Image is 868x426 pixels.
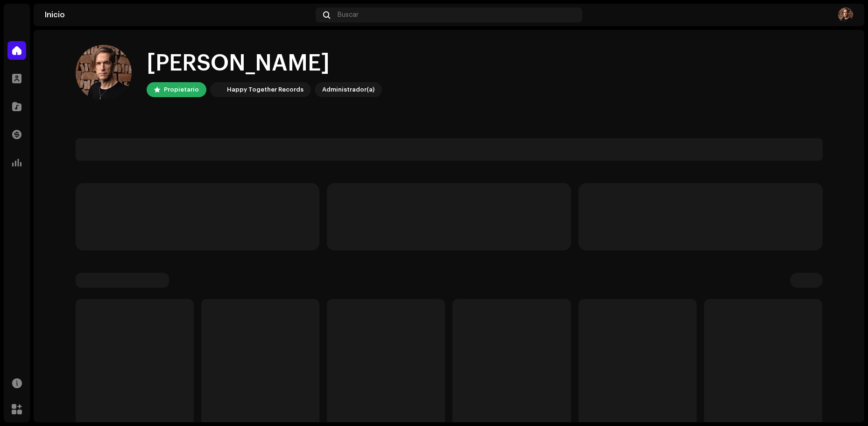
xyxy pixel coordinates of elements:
[212,84,223,95] img: edd8793c-a1b1-4538-85bc-e24b6277bc1e
[338,11,359,19] span: Buscar
[147,49,382,78] div: [PERSON_NAME]
[227,84,303,95] div: Happy Together Records
[164,84,199,95] div: Propietario
[45,11,312,19] div: Inicio
[76,45,132,101] img: 9456d983-5a27-489a-9d77-0c048ea3a1bf
[322,84,374,95] div: Administrador(a)
[838,7,853,22] img: 9456d983-5a27-489a-9d77-0c048ea3a1bf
